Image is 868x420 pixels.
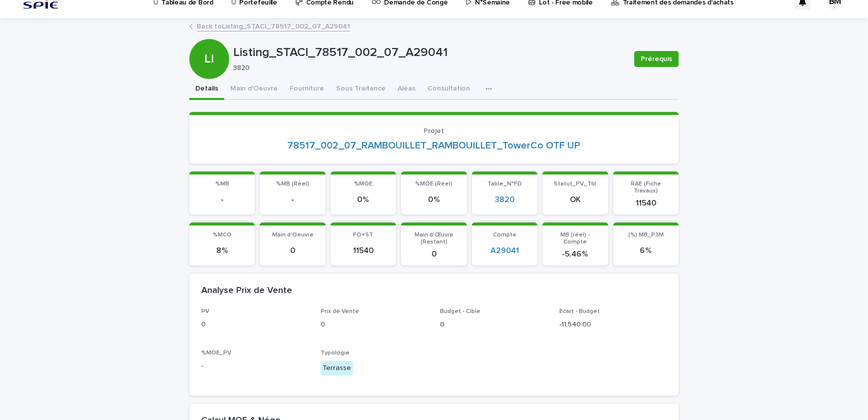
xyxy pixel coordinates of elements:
[407,195,460,204] p: 0 %
[224,79,284,100] button: Main d'Oeuvre
[321,350,350,356] span: Typologie
[201,308,209,314] span: PV
[641,54,672,64] span: Prérequis
[197,20,350,31] a: Back toListing_STACI_78517_002_07_A29041
[628,232,664,238] span: (%) MB_P3M
[559,319,667,330] p: -11,540.00
[337,246,390,255] p: 11540
[213,232,232,238] span: %MCO
[440,308,480,314] span: Budget - Cible
[233,64,622,72] p: 3820
[415,181,452,187] span: %MOE (Réel)
[266,246,319,255] p: 0
[195,195,249,204] p: -
[634,51,679,67] button: Prérequis
[631,181,661,194] span: RAE (Fiche Travaux)
[284,79,330,100] button: Fourniture
[321,361,353,375] div: Terrasse
[215,181,229,187] span: %MB
[201,285,292,296] h2: Analyse Prix de Vente
[548,249,602,259] p: -5.46 %
[392,79,422,100] button: Aléas
[559,308,600,314] span: Ecart - Budget
[201,350,231,356] span: %MOE_PV
[337,195,390,204] p: 0 %
[195,246,249,255] p: 8 %
[189,11,229,66] div: LI
[266,195,319,204] p: -
[272,232,314,238] span: Main d'Oeuvre
[619,246,673,255] p: 6 %
[321,308,359,314] span: Prix de Vente
[276,181,309,187] span: %MB (Réel)
[422,79,476,100] button: Consultation
[415,232,453,245] span: Main d'Œuvre (Restant)
[424,127,444,134] span: Projet
[560,232,590,245] span: MB (réel) - Compte
[495,195,514,204] a: 3820
[440,319,547,330] p: 0
[201,361,309,371] p: -
[487,181,522,187] span: Table_N°FD
[189,79,224,100] button: Details
[201,319,309,330] p: 0
[554,181,596,187] span: Statut_PV_Tbl
[321,319,428,330] p: 0
[330,79,392,100] button: Sous Traitance
[548,195,602,204] p: OK
[354,181,373,187] span: %MOE
[490,246,519,255] a: A29041
[354,232,374,238] span: FO+ST
[407,249,460,259] p: 0
[288,139,581,151] a: 78517_002_07_RAMBOUILLET_RAMBOUILLET_TowerCo OTF UP
[233,45,626,60] p: Listing_STACI_78517_002_07_A29041
[493,232,516,238] span: Compte
[619,198,673,208] p: 11540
